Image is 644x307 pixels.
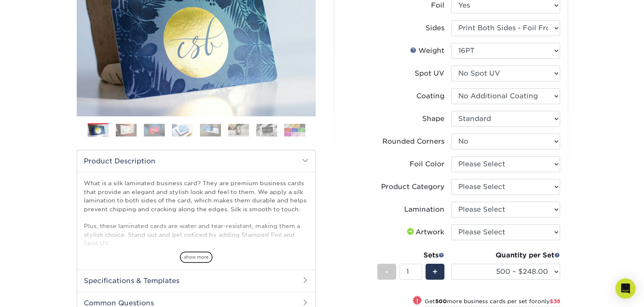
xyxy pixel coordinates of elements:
span: show more [180,252,213,263]
div: Sides [426,23,444,33]
div: Spot UV [415,68,444,79]
div: Quantity per Set [451,250,560,260]
div: Rounded Corners [382,136,444,147]
img: Business Cards 03 [144,124,165,136]
small: Get more business cards per set for [425,298,560,307]
div: Coating [416,91,444,101]
div: Open Intercom Messenger [615,278,636,299]
div: Product Category [381,182,444,192]
strong: 500 [435,298,447,304]
span: $38 [550,298,560,304]
span: - [385,265,389,278]
img: Business Cards 04 [172,124,193,136]
div: Lamination [404,205,444,215]
div: Artwork [405,227,444,237]
img: Business Cards 06 [228,124,249,136]
img: Business Cards 08 [284,124,305,136]
div: Shape [422,114,444,124]
div: Sets [377,250,444,260]
img: Business Cards 07 [256,124,277,136]
img: Business Cards 02 [116,124,137,136]
span: + [432,265,438,278]
span: only [538,298,560,304]
span: ! [416,297,418,305]
h2: Specifications & Templates [77,270,315,291]
img: Business Cards 01 [88,120,109,141]
div: Weight [410,46,444,56]
div: Foil [431,0,444,10]
img: Business Cards 05 [200,124,221,136]
div: Foil Color [410,159,444,169]
h2: Product Description [77,150,315,172]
